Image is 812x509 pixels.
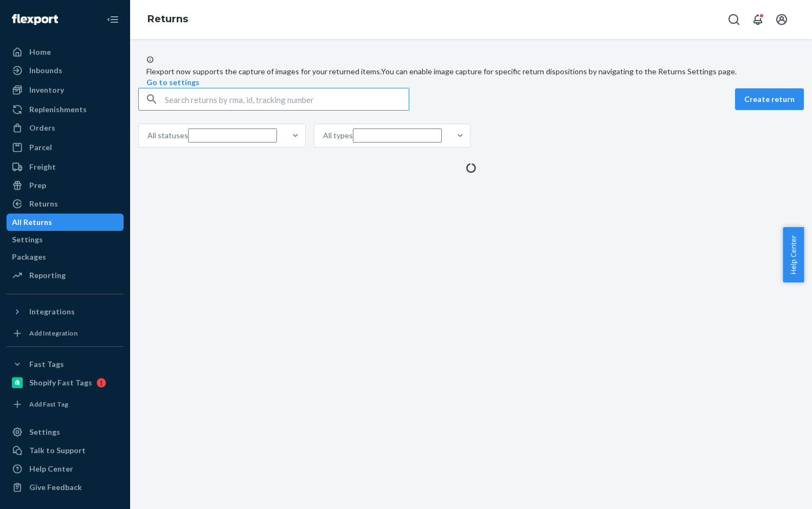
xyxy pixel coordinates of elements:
a: Settings [7,423,124,441]
input: All statuses [188,128,277,143]
div: All types [323,130,353,141]
div: Reporting [29,270,66,281]
button: Fast Tags [7,356,124,373]
img: Flexport logo [12,14,58,25]
a: Replenishments [7,101,124,118]
a: Packages [7,248,124,266]
div: Orders [29,123,55,133]
div: All Returns [12,217,52,228]
a: All Returns [7,214,124,231]
a: Inbounds [7,62,124,79]
input: Search returns by rma, id, tracking number [165,88,409,110]
div: Fast Tags [29,359,64,370]
div: Talk to Support [29,445,86,456]
a: Talk to Support [7,442,124,459]
a: Reporting [7,267,124,284]
a: Add Integration [7,325,124,342]
div: Give Feedback [29,482,82,493]
a: Prep [7,177,124,194]
a: Freight [7,158,124,176]
button: Close Navigation [102,9,124,30]
a: Returns [147,13,188,25]
div: Inventory [29,85,64,95]
a: Home [7,43,124,61]
ol: breadcrumbs [139,4,197,35]
button: Open account menu [771,9,792,30]
div: Freight [29,162,56,172]
a: Shopify Fast Tags [7,374,124,391]
button: Go to settings [146,77,199,88]
div: Home [29,47,51,57]
button: Open notifications [747,9,769,30]
div: Shopify Fast Tags [29,377,92,388]
a: Inventory [7,81,124,99]
div: All statuses [147,130,188,141]
input: All types [353,128,442,143]
div: Parcel [29,142,52,153]
a: Add Fast Tag [7,396,124,413]
button: Create return [735,88,804,110]
div: Add Fast Tag [29,400,68,409]
span: You can enable image capture for specific return dispositions by navigating to the Returns Settin... [381,67,737,76]
button: Help Center [783,227,804,282]
button: Integrations [7,303,124,320]
div: Add Integration [29,328,78,338]
a: Orders [7,119,124,137]
div: Integrations [29,306,75,317]
div: Replenishments [29,104,87,115]
a: Help Center [7,460,124,478]
button: Give Feedback [7,479,124,496]
div: Prep [29,180,46,191]
span: Flexport now supports the capture of images for your returned items. [146,67,381,76]
div: Settings [12,234,43,245]
div: Returns [29,198,58,209]
div: Packages [12,252,46,262]
button: Open Search Box [723,9,745,30]
a: Parcel [7,139,124,156]
div: Inbounds [29,65,62,76]
div: Help Center [29,463,73,474]
a: Settings [7,231,124,248]
div: Settings [29,427,60,437]
a: Returns [7,195,124,212]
